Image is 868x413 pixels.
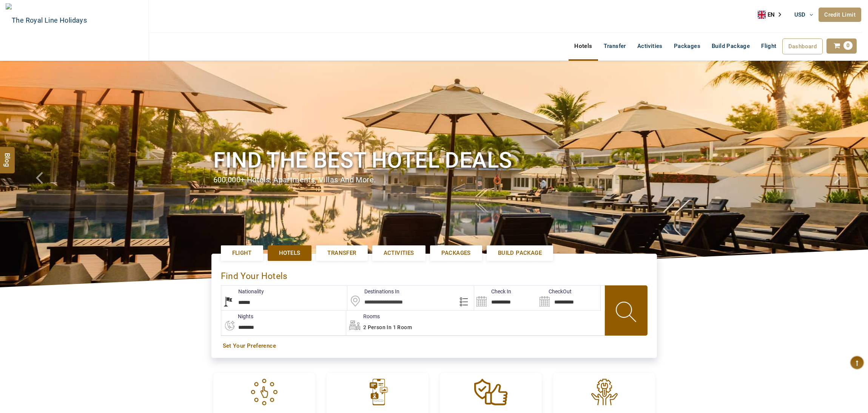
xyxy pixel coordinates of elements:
div: Language [758,9,786,20]
span: 2 Person in 1 Room [363,324,412,330]
a: Flight [755,39,782,46]
a: Hotels [268,245,311,261]
a: Build Package [487,245,553,261]
a: Hotels [569,39,598,54]
input: Search [537,286,600,310]
label: nights [221,313,253,320]
label: Check In [474,288,511,295]
label: Nationality [221,288,264,295]
a: Transfer [598,39,632,54]
a: Activities [632,39,668,54]
a: Credit Limit [819,8,861,22]
label: CheckOut [537,288,572,295]
a: 0 [826,39,857,54]
label: Rooms [346,313,380,320]
a: Build Package [706,39,755,54]
span: USD [794,11,806,18]
span: Activities [384,249,414,257]
div: 600,000+ hotels, apartments, villas and more. [213,174,655,185]
aside: Language selected: English [758,9,786,20]
a: Flight [221,245,263,261]
label: Destinations In [347,288,399,295]
img: The Royal Line Holidays [6,3,87,37]
a: Transfer [316,245,367,261]
input: Search [474,286,537,310]
a: Packages [668,39,706,54]
div: Find Your Hotels [221,263,648,285]
span: Flight [232,249,252,257]
span: Flight [761,42,776,50]
h1: Find the best hotel deals [213,146,655,174]
span: Transfer [327,249,356,257]
a: Set Your Preference [223,342,646,350]
a: Activities [372,245,426,261]
span: Dashboard [788,43,817,50]
span: Packages [441,249,471,257]
a: Packages [430,245,482,261]
span: Build Package [498,249,542,257]
span: Hotels [279,249,300,257]
span: 0 [843,41,853,50]
a: EN [758,9,786,20]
